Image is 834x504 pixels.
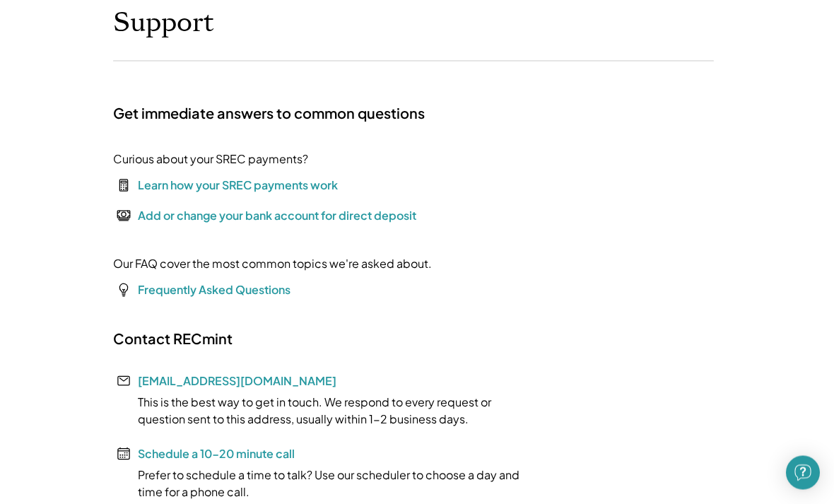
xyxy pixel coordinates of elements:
div: This is the best way to get in touch. We respond to every request or question sent to this addres... [113,394,537,428]
a: Frequently Asked Questions [138,282,290,297]
h1: Support [113,6,214,40]
div: Our FAQ cover the most common topics we're asked about. [113,255,432,272]
div: Prefer to schedule a time to talk? Use our scheduler to choose a day and time for a phone call. [113,467,537,500]
div: Learn how your SREC payments work [138,177,338,194]
div: Add or change your bank account for direct deposit [138,207,416,224]
a: [EMAIL_ADDRESS][DOMAIN_NAME] [138,373,336,388]
h2: Contact RECmint [113,329,233,348]
div: Curious about your SREC payments? [113,151,308,168]
h2: Get immediate answers to common questions [113,104,425,122]
div: Open Intercom Messenger [786,456,820,490]
a: Schedule a 10-20 minute call [138,446,295,461]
